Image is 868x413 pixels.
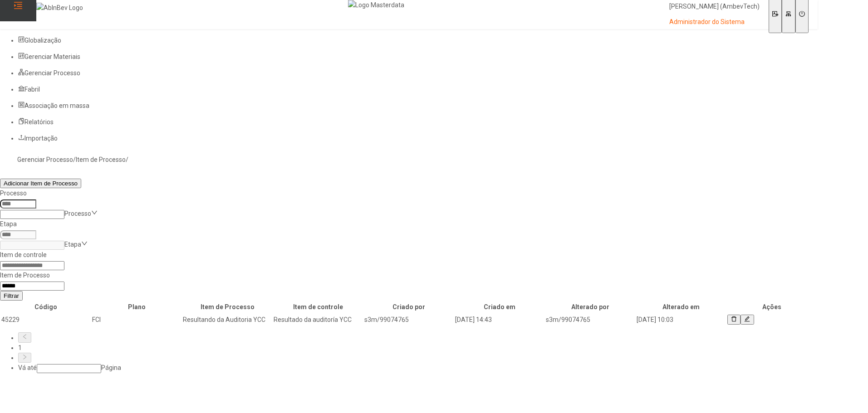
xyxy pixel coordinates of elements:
[182,314,272,325] td: Resultando da Auditoria YCC
[455,314,544,325] td: [DATE] 14:43
[455,301,544,312] th: Criado em
[25,86,40,93] span: Fabril
[25,135,58,142] span: Importação
[126,156,128,163] nz-breadcrumb-separator: /
[182,301,272,312] th: Item de Processo
[273,301,363,312] th: Item de controle
[92,314,181,325] td: FCI
[4,180,78,187] span: Adicionar Item de Processo
[273,314,363,325] td: Resultado da auditoría YCC
[18,363,818,373] div: Vá até Página
[636,301,726,312] th: Alterado em
[36,3,83,13] img: AbInBev Logo
[1,314,91,325] td: 45229
[25,37,61,44] span: Globalização
[64,210,91,217] nz-select-placeholder: Processo
[25,118,54,126] span: Relatórios
[1,301,91,312] th: Código
[25,53,80,60] span: Gerenciar Materiais
[18,343,818,353] li: 1
[18,332,818,342] li: Página anterior
[25,69,80,77] span: Gerenciar Processo
[25,102,89,109] span: Associação em massa
[76,156,126,163] a: Item de Processo
[4,292,19,299] span: Filtrar
[64,241,81,248] nz-select-placeholder: Etapa
[73,156,76,163] nz-breadcrumb-separator: /
[545,301,635,312] th: Alterado por
[18,353,818,363] li: Próxima página
[669,2,760,11] p: [PERSON_NAME] (AmbevTech)
[17,156,73,163] a: Gerenciar Processo
[364,314,454,325] td: s3m/99074765
[669,18,760,27] p: Administrador do Sistema
[18,344,22,351] a: 1
[727,301,817,312] th: Ações
[92,301,181,312] th: Plano
[545,314,635,325] td: s3m/99074765
[636,314,726,325] td: [DATE] 10:03
[364,301,454,312] th: Criado por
